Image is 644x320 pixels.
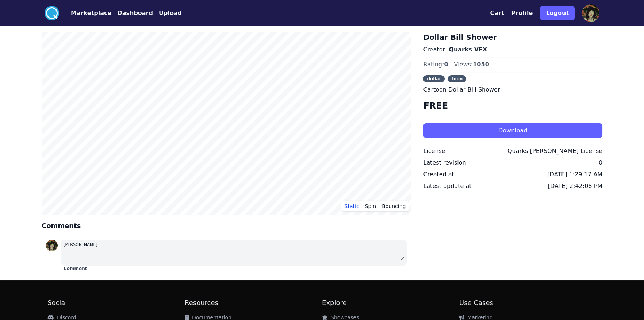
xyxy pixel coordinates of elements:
[490,9,504,18] button: Cart
[423,60,448,69] div: Rating:
[64,242,97,247] small: [PERSON_NAME]
[341,201,362,212] button: Static
[379,201,409,212] button: Bouncing
[159,9,182,18] button: Upload
[507,147,602,155] div: Quarks [PERSON_NAME] License
[153,9,182,18] a: Upload
[423,158,466,167] div: Latest revision
[322,298,459,308] h2: Explore
[540,3,575,23] a: Logout
[423,100,602,112] h4: FREE
[454,60,489,69] div: Views:
[449,46,487,53] a: Quarks VFX
[423,123,602,138] button: Download
[47,298,185,308] h2: Social
[423,85,602,94] p: Cartoon Dollar Bill Shower
[46,240,58,251] img: profile
[71,9,111,18] button: Marketplace
[117,9,153,18] button: Dashboard
[423,147,445,155] div: License
[540,6,575,20] button: Logout
[473,61,489,68] span: 1050
[423,32,602,42] h3: Dollar Bill Shower
[548,182,602,190] div: [DATE] 2:42:08 PM
[42,221,411,231] h4: Comments
[423,170,454,179] div: Created at
[423,182,471,190] div: Latest update at
[582,4,599,22] img: profile
[459,298,597,308] h2: Use Cases
[59,9,111,18] a: Marketplace
[185,298,322,308] h2: Resources
[362,201,379,212] button: Spin
[423,75,445,82] span: dollar
[599,158,602,167] div: 0
[423,45,602,54] p: Creator:
[64,266,87,271] button: Comment
[111,9,153,18] a: Dashboard
[448,75,466,82] span: toon
[547,170,602,179] div: [DATE] 1:29:17 AM
[444,61,448,68] span: 0
[511,9,533,18] button: Profile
